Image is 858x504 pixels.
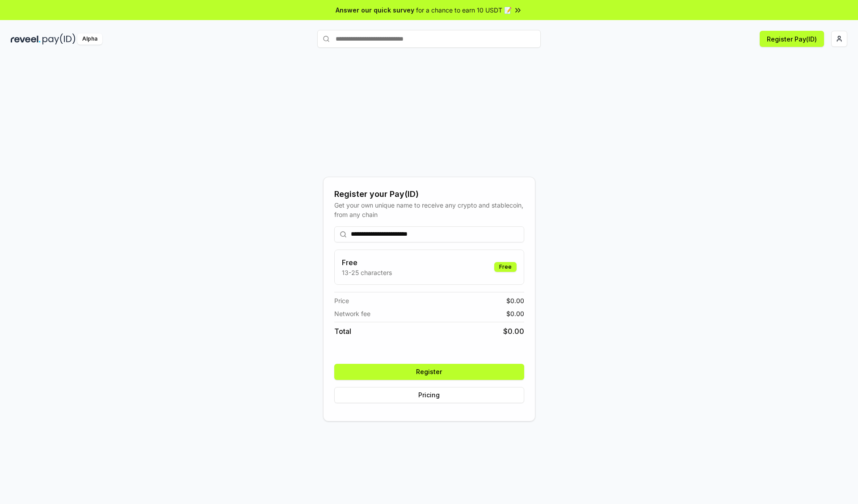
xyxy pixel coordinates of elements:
[11,33,41,45] img: reveel_dark
[506,296,524,305] span: $ 0.00
[334,188,524,200] div: Register your Pay(ID)
[342,257,392,268] h3: Free
[334,364,524,380] button: Register
[334,326,351,337] span: Total
[416,5,512,15] span: for a chance to earn 10 USDT 📝
[760,31,824,47] button: Register Pay(ID)
[494,262,517,272] div: Free
[503,326,524,337] span: $ 0.00
[334,200,524,219] div: Get your own unique name to receive any crypto and stablecoin, from any chain
[77,33,102,45] div: Alpha
[334,387,524,403] button: Pricing
[42,33,76,45] img: pay_id
[334,296,349,305] span: Price
[336,5,414,15] span: Answer our quick survey
[334,309,370,318] span: Network fee
[506,309,524,318] span: $ 0.00
[342,268,392,277] p: 13-25 characters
